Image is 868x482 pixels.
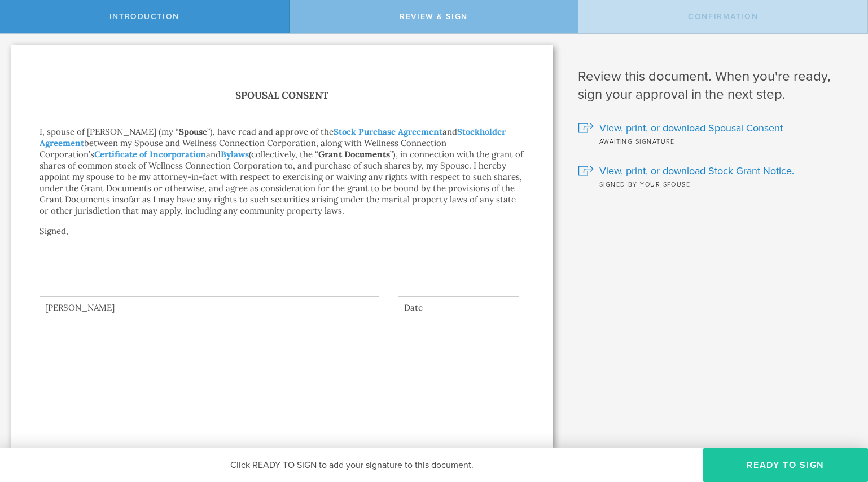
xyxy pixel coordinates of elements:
strong: Spouse [179,126,207,137]
a: Stockholder Agreement [40,126,506,148]
span: Confirmation [688,12,758,21]
a: Stock Purchase Agreement [334,126,442,137]
p: Signed, [40,225,525,259]
div: [PERSON_NAME] [40,302,379,313]
span: View, print, or download Stock Grant Notice. [599,163,794,178]
a: Bylaws [221,149,249,160]
div: Date [398,302,520,313]
a: Certificate of Incorporation [94,149,206,160]
strong: Grant Documents [318,149,390,160]
span: Review & Sign [400,12,468,21]
h1: Review this document. When you're ready, sign your approval in the next step. [578,68,851,104]
span: Introduction [109,12,179,21]
span: View, print, or download Spousal Consent [599,121,783,135]
div: Signed by your spouse [578,178,851,189]
h1: Spousal Consent [40,87,525,104]
span: Click READY TO SIGN to add your signature to this document. [230,459,474,471]
button: Ready to Sign [703,448,868,482]
p: I, spouse of [PERSON_NAME] (my “ ”), have read and approve of the and between my Spouse and Welln... [40,126,525,216]
div: Awaiting signature [578,135,851,147]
